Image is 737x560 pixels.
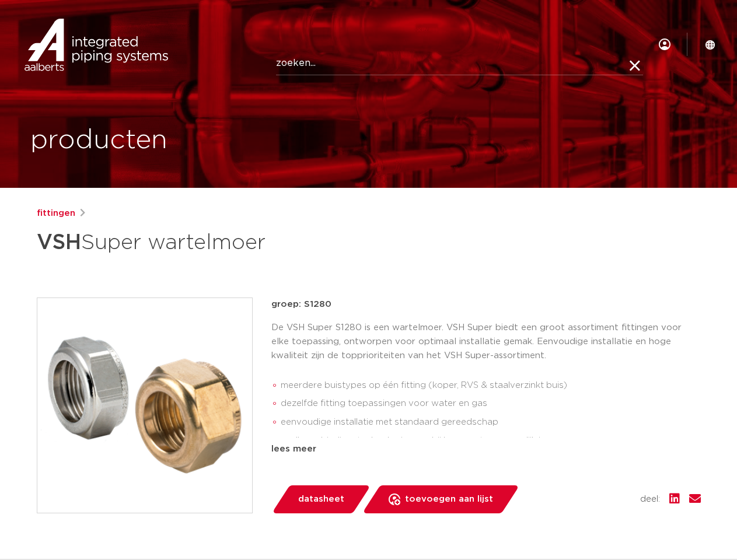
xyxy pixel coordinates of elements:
span: datasheet [298,490,344,509]
span: toevoegen aan lijst [405,490,493,509]
a: fittingen [37,206,75,220]
div: lees meer [271,442,701,456]
img: Product Image for VSH Super wartelmoer [37,298,252,513]
div: my IPS [659,32,670,57]
h1: producten [30,122,167,159]
li: snelle verbindingstechnologie waarbij her-montage mogelijk is [281,432,701,450]
p: De VSH Super S1280 is een wartelmoer. VSH Super biedt een groot assortiment fittingen voor elke t... [271,321,701,363]
span: deel: [640,492,660,506]
h1: Super wartelmoer [37,225,475,260]
li: meerdere buistypes op één fitting (koper, RVS & staalverzinkt buis) [281,376,701,395]
strong: VSH [37,232,81,253]
p: groep: S1280 [271,297,701,311]
li: eenvoudige installatie met standaard gereedschap [281,413,701,432]
input: zoeken... [276,52,643,75]
li: dezelfde fitting toepassingen voor water en gas [281,394,701,413]
a: datasheet [271,485,371,513]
